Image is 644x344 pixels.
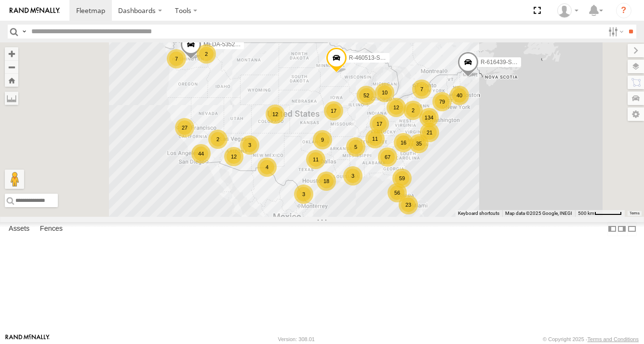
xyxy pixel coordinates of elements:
[5,74,18,87] button: Zoom Home
[175,118,194,137] div: 27
[306,150,325,169] div: 11
[10,7,60,14] img: rand-logo.svg
[432,92,452,111] div: 79
[191,144,211,163] div: 44
[412,79,431,99] div: 7
[5,60,18,74] button: Zoom out
[627,222,637,236] label: Hide Summary Table
[324,101,343,120] div: 17
[588,336,639,342] a: Terms and Conditions
[357,86,376,105] div: 52
[607,222,617,236] label: Dock Summary Table to the Left
[370,114,389,133] div: 17
[420,123,439,142] div: 21
[388,183,407,202] div: 56
[5,170,24,189] button: Drag Pegman onto the map to open Street View
[578,211,594,216] span: 500 km
[203,41,253,48] span: MEDA-535216-Roll
[403,101,423,120] div: 2
[617,222,627,236] label: Dock Summary Table to the Right
[378,147,397,167] div: 67
[343,166,362,185] div: 3
[616,3,631,18] i: ?
[543,336,639,342] div: © Copyright 2025 -
[450,86,469,105] div: 40
[419,108,439,127] div: 134
[278,336,315,342] div: Version: 308.01
[313,130,332,149] div: 9
[349,55,392,62] span: R-460513-Swing
[257,158,277,177] div: 4
[294,185,313,204] div: 3
[554,3,582,18] div: Tim Albro
[5,92,18,105] label: Measure
[346,137,365,157] div: 5
[20,25,28,39] label: Search Query
[197,44,216,64] div: 2
[392,169,412,188] div: 59
[375,83,394,102] div: 10
[409,134,429,153] div: 35
[481,59,523,66] span: R-616439-Swing
[575,210,625,217] button: Map Scale: 500 km per 53 pixels
[505,211,572,216] span: Map data ©2025 Google, INEGI
[266,105,285,124] div: 12
[4,222,34,236] label: Assets
[317,172,336,191] div: 18
[458,210,499,217] button: Keyboard shortcuts
[5,334,50,344] a: Visit our Website
[399,195,418,214] div: 23
[630,212,640,215] a: Terms (opens in new tab)
[224,147,243,166] div: 12
[365,129,385,148] div: 11
[387,98,406,117] div: 12
[394,133,413,152] div: 16
[208,130,228,149] div: 2
[240,135,259,155] div: 3
[628,107,644,121] label: Map Settings
[5,47,18,60] button: Zoom in
[35,222,67,236] label: Fences
[604,25,625,39] label: Search Filter Options
[167,49,186,68] div: 7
